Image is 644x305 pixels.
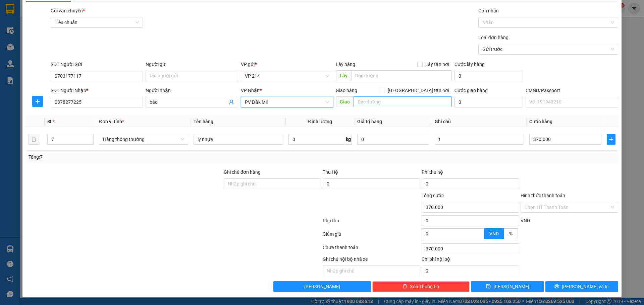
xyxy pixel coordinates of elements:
[67,47,84,51] span: PV Đắk Mil
[454,62,485,67] label: Cước lấy hàng
[423,61,452,68] span: Lấy tận nơi
[308,119,332,124] span: Định lượng
[471,281,544,292] button: save[PERSON_NAME]
[486,284,491,289] span: save
[336,96,354,107] span: Giao
[29,153,249,161] div: Tổng: 7
[99,119,124,124] span: Đơn vị tính
[422,193,444,198] span: Tổng cước
[64,30,95,35] span: 08:25:26 [DATE]
[422,255,519,265] div: Chi phí nội bộ
[607,137,615,142] span: plus
[607,134,615,145] button: plus
[323,169,338,175] span: Thu Hộ
[273,281,371,292] button: [PERSON_NAME]
[478,8,499,13] label: Gán nhãn
[229,99,234,105] span: user-add
[51,61,143,68] div: SĐT Người Gửi
[304,283,340,290] span: [PERSON_NAME]
[245,71,329,81] span: VP 214
[51,47,62,56] span: Nơi nhận:
[323,265,420,276] input: Nhập ghi chú
[146,61,238,68] div: Người gửi
[32,96,43,107] button: plus
[224,178,321,189] input: Ghi chú đơn hàng
[194,119,213,124] span: Tên hàng
[65,25,95,30] span: 21410250613
[482,44,614,54] span: Gửi trước
[357,134,429,145] input: 0
[322,244,421,255] div: Chưa thanh toán
[336,70,351,81] span: Lấy
[241,61,333,68] div: VP gửi
[47,119,53,124] span: SL
[545,281,618,292] button: printer[PERSON_NAME] và In
[241,88,260,93] span: VP Nhận
[402,284,407,289] span: delete
[526,87,618,94] div: CMND/Passport
[521,218,530,223] span: VND
[354,96,452,107] input: Dọc đường
[51,8,85,13] span: Gói vận chuyển
[103,134,184,144] span: Hàng thông thường
[489,231,499,236] span: VND
[146,87,238,94] div: Người nhận
[562,283,609,290] span: [PERSON_NAME] và In
[322,230,421,242] div: Giảm giá
[385,87,452,94] span: [GEOGRAPHIC_DATA] tận nơi
[7,15,15,32] img: logo
[410,283,439,290] span: Xóa Thông tin
[336,62,355,67] span: Lấy hàng
[454,88,488,93] label: Cước giao hàng
[529,119,552,124] span: Cước hàng
[55,17,139,27] span: Tiêu chuẩn
[521,193,565,198] label: Hình thức thanh toán
[17,11,54,36] strong: CÔNG TY TNHH [GEOGRAPHIC_DATA] 214 QL13 - P.26 - Q.BÌNH THẠNH - TP HCM 1900888606
[345,134,352,145] span: kg
[554,284,559,289] span: printer
[7,47,14,56] span: Nơi gửi:
[351,70,452,81] input: Dọc đường
[23,40,78,45] strong: BIÊN NHẬN GỬI HÀNG HOÁ
[372,281,470,292] button: deleteXóa Thông tin
[224,169,261,175] label: Ghi chú đơn hàng
[51,87,143,94] div: SĐT Người Nhận
[493,283,529,290] span: [PERSON_NAME]
[432,115,527,128] th: Ghi chú
[509,231,513,236] span: %
[245,97,329,107] span: PV Đắk Mil
[33,99,43,104] span: plus
[357,119,382,124] span: Giá trị hàng
[478,35,508,40] label: Loại đơn hàng
[422,168,519,178] div: Phí thu hộ
[194,134,283,145] input: VD: Bàn, Ghế
[454,71,523,81] input: Cước lấy hàng
[336,88,357,93] span: Giao hàng
[454,97,523,107] input: Cước giao hàng
[323,255,420,265] div: Ghi chú nội bộ nhà xe
[435,134,524,145] input: Ghi Chú
[322,217,421,229] div: Phụ thu
[29,134,39,145] button: delete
